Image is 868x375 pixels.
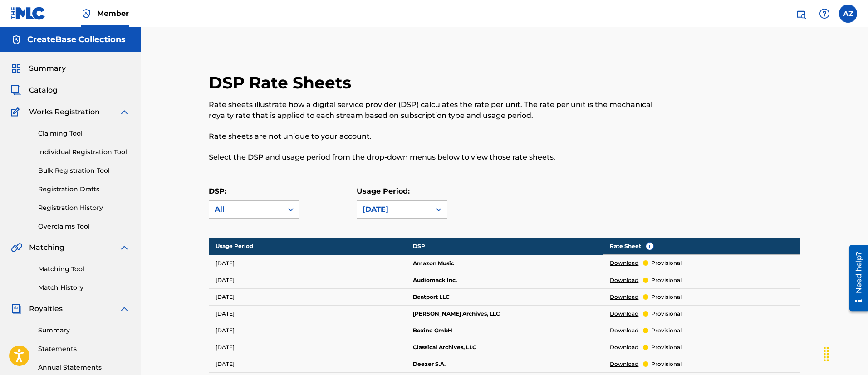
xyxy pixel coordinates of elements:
img: MLC Logo [11,7,46,20]
span: Member [97,8,129,19]
img: Summary [11,63,22,74]
span: Matching [29,242,64,253]
td: Deezer S.A. [406,356,603,372]
td: Audiomack Inc. [406,272,603,288]
div: Help [815,5,834,23]
a: Overclaims Tool [38,222,130,231]
img: expand [119,107,130,117]
a: Matching Tool [38,264,130,274]
p: Select the DSP and usage period from the drop-down menus below to view those rate sheets. [209,152,664,163]
label: Usage Period: [357,187,410,195]
a: Bulk Registration Tool [38,166,130,175]
a: Statements [38,344,130,354]
td: [DATE] [209,356,406,372]
img: Catalog [11,85,22,96]
p: provisional [651,326,682,335]
a: Annual Statements [38,363,130,372]
a: Download [610,360,638,368]
a: CatalogCatalog [11,85,58,96]
td: Classical Archives, LLC [406,339,603,356]
iframe: Chat Widget [823,331,868,375]
h2: DSP Rate Sheets [209,73,356,93]
p: provisional [651,310,682,318]
td: [PERSON_NAME] Archives, LLC [406,305,603,322]
img: expand [119,303,130,314]
td: [DATE] [209,305,406,322]
p: provisional [651,276,682,284]
a: Registration History [38,203,130,213]
a: Download [610,310,638,318]
td: Amazon Music [406,255,603,272]
p: provisional [651,343,682,351]
img: Royalties [11,303,22,314]
span: Royalties [29,303,63,314]
span: Summary [29,63,66,74]
a: Claiming Tool [38,129,130,138]
a: Download [610,293,638,301]
td: [DATE] [209,339,406,356]
div: User Menu [839,5,857,23]
p: Rate sheets are not unique to your account. [209,131,664,142]
td: [DATE] [209,272,406,288]
img: Works Registration [11,107,23,117]
p: provisional [651,293,682,301]
a: Download [610,343,638,351]
span: i [646,243,653,250]
img: Accounts [11,34,22,45]
span: Works Registration [29,107,100,117]
a: Individual Registration Tool [38,147,130,157]
th: Rate Sheet [603,238,800,255]
a: SummarySummary [11,63,66,74]
img: help [819,8,830,19]
a: Download [610,326,638,335]
div: [DATE] [363,204,425,215]
label: DSP: [209,187,226,195]
a: Download [610,259,638,267]
p: Rate sheets illustrate how a digital service provider (DSP) calculates the rate per unit. The rat... [209,99,664,121]
a: Download [610,276,638,284]
img: expand [119,242,130,253]
img: Matching [11,242,22,253]
iframe: Resource Center [843,241,868,314]
td: Beatport LLC [406,288,603,305]
p: provisional [651,360,682,368]
a: Match History [38,283,130,292]
td: [DATE] [209,255,406,272]
span: Catalog [29,85,58,96]
td: Boxine GmbH [406,322,603,339]
th: Usage Period [209,238,406,255]
a: Public Search [792,5,810,23]
td: [DATE] [209,322,406,339]
img: search [795,8,806,19]
h5: CreateBase Collections [27,34,126,45]
div: All [215,204,277,215]
p: provisional [651,259,682,267]
a: Summary [38,326,130,335]
img: Top Rightsholder [81,8,92,19]
a: Registration Drafts [38,185,130,194]
td: [DATE] [209,288,406,305]
th: DSP [406,238,603,255]
div: Drag [819,341,834,368]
